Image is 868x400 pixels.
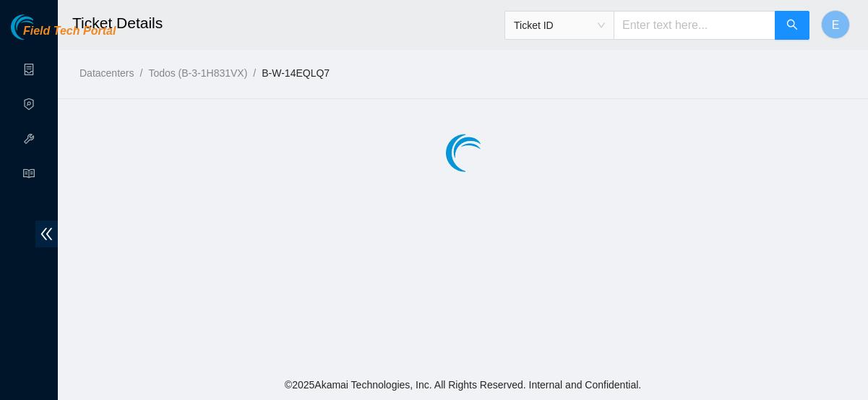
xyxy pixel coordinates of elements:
[775,11,809,40] button: search
[253,67,256,79] span: /
[23,25,116,38] span: Field Tech Portal
[35,221,58,247] span: double-left
[58,370,868,400] footer: © 2025 Akamai Technologies, Inc. All Rights Reserved. Internal and Confidential.
[23,161,35,190] span: read
[832,16,840,34] span: E
[139,67,142,79] span: /
[514,14,605,36] span: Ticket ID
[614,11,775,40] input: Enter text here...
[262,67,330,79] a: B-W-14EQLQ7
[80,67,134,79] a: Datacenters
[148,67,247,79] a: Todos (B-3-1H831VX)
[786,19,798,33] span: search
[11,14,73,40] img: Akamai Technologies
[11,26,116,45] a: Akamai TechnologiesField Tech Portal
[821,10,850,39] button: E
